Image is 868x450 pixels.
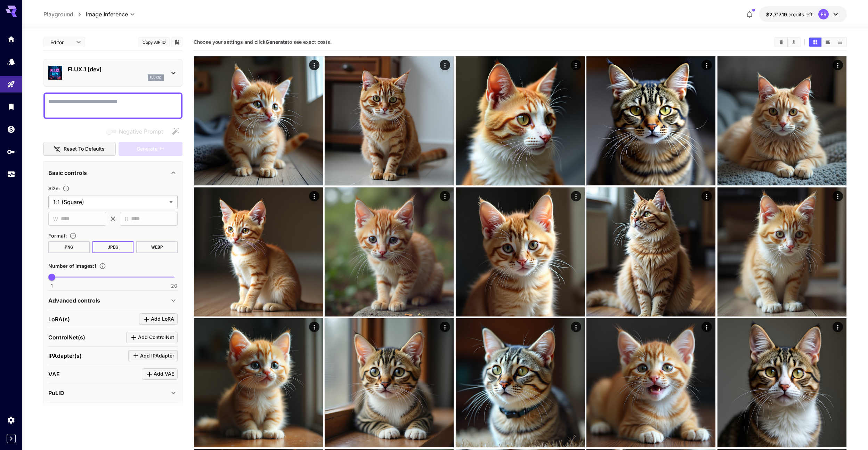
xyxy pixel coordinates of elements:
div: Actions [833,322,843,332]
div: API Keys [7,147,15,156]
button: Click to add VAE [142,368,178,380]
button: JPEG [92,241,134,253]
span: 1 [51,282,53,289]
span: W [53,215,58,223]
button: PNG [48,241,90,253]
span: H [125,215,128,223]
div: Actions [440,191,451,201]
p: Advanced controls [48,296,100,305]
button: Specify how many images to generate in a single request. Each image generation will be charged se... [96,263,109,270]
button: Click to add LoRA [139,313,178,325]
div: Actions [440,60,451,70]
img: 9k= [194,318,323,447]
span: Image Inference [86,10,128,18]
p: ControlNet(s) [48,333,85,341]
div: FR [818,9,829,19]
div: Playground [7,80,15,89]
img: 2Q== [456,318,585,447]
img: 2Q== [586,56,715,185]
button: Expand sidebar [7,434,16,443]
img: 9k= [586,187,715,316]
img: 9k= [456,187,585,316]
span: 1:1 (Square) [53,198,167,206]
div: Home [7,35,15,43]
span: Add IPAdapter [140,352,174,360]
img: 9k= [194,56,323,185]
button: Show media in grid view [809,38,821,47]
span: Add VAE [154,370,174,378]
button: Show media in video view [822,38,834,47]
button: Show media in list view [834,38,846,47]
button: Choose the file format for the output image. [67,232,79,239]
span: Add ControlNet [138,333,174,342]
span: Negative Prompt [119,127,163,136]
img: Z [194,187,323,316]
span: Size : [48,185,60,191]
img: Z [586,318,715,447]
button: Download All [788,38,800,47]
span: 20 [171,282,177,289]
div: Actions [571,60,581,70]
div: Actions [309,60,319,70]
span: Choose your settings and click to see exact costs. [194,39,332,45]
div: Usage [7,170,15,179]
button: Adjust the dimensions of the generated image by specifying its width and height in pixels, or sel... [60,185,72,192]
button: Reset to defaults [43,142,116,156]
img: 9k= [717,56,846,185]
div: Library [7,102,15,111]
div: PuLID [48,385,178,401]
button: $2,717.19347FR [759,6,847,22]
div: Actions [440,322,451,332]
span: Negative prompts are not compatible with the selected model. [105,127,169,136]
div: FLUX.1 [dev]flux1d [48,62,178,83]
button: Clear All [775,38,787,47]
div: Actions [309,191,319,201]
img: 2Q== [717,318,846,447]
img: Z [325,318,454,447]
div: Actions [571,191,581,201]
div: Advanced controls [48,292,178,309]
div: Actions [833,191,843,201]
div: Actions [833,60,843,70]
div: Clear AllDownload All [774,37,801,47]
span: credits left [788,11,813,17]
button: Click to add IPAdapter [128,350,178,362]
b: Generate [266,39,287,45]
p: IPAdapter(s) [48,352,82,360]
div: Models [7,57,15,66]
button: Add to library [174,38,180,46]
span: Number of images : 1 [48,263,96,269]
a: Playground [43,10,73,18]
img: Z [325,56,454,185]
div: Actions [702,322,712,332]
span: Add LoRA [151,315,174,323]
div: Actions [702,191,712,201]
button: WEBP [136,241,178,253]
p: FLUX.1 [dev] [68,65,164,73]
p: flux1d [150,75,162,80]
span: $2,717.19 [766,11,788,17]
button: Click to add ControlNet [126,332,178,343]
div: Actions [702,60,712,70]
img: Z [717,187,846,316]
img: 9k= [456,56,585,185]
span: Format : [48,233,67,239]
button: Copy AIR ID [138,37,170,47]
div: Actions [309,322,319,332]
div: Wallet [7,125,15,134]
div: Show media in grid viewShow media in video viewShow media in list view [809,37,847,47]
p: LoRA(s) [48,315,70,323]
span: Editor [50,39,72,46]
nav: breadcrumb [43,10,86,18]
div: Settings [7,416,15,424]
p: PuLID [48,389,64,397]
div: $2,717.19347 [766,11,813,18]
img: Z [325,187,454,316]
p: VAE [48,370,60,378]
p: Basic controls [48,169,87,177]
div: Basic controls [48,164,178,181]
div: Actions [571,322,581,332]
